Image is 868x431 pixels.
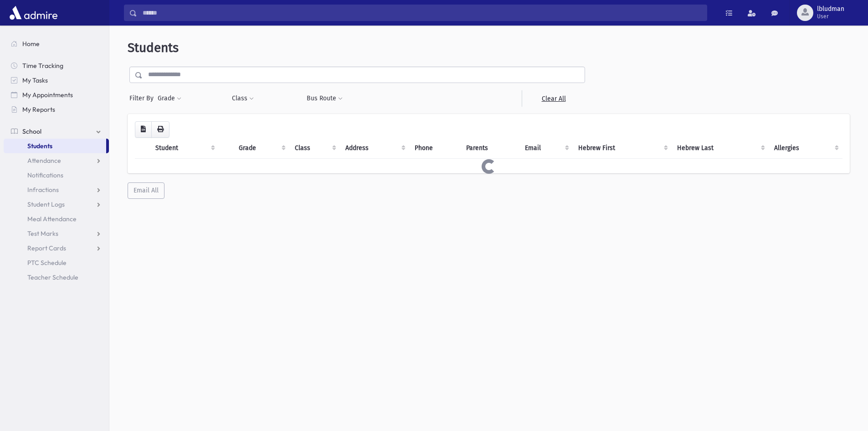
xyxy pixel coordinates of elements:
[4,270,109,285] a: Teacher Schedule
[128,40,179,55] span: Students
[4,197,109,212] a: Student Logs
[461,138,519,159] th: Parents
[27,142,52,150] span: Students
[231,90,254,107] button: Class
[22,62,63,70] span: Time Tracking
[4,88,109,102] a: My Appointments
[817,13,844,20] span: User
[7,4,60,22] img: AdmirePro
[4,36,109,51] a: Home
[137,5,707,21] input: Search
[233,138,289,159] th: Grade
[4,73,109,88] a: My Tasks
[27,200,65,208] span: Student Logs
[22,40,40,48] span: Home
[409,138,461,159] th: Phone
[4,255,109,270] a: PTC Schedule
[340,138,409,159] th: Address
[150,138,219,159] th: Student
[519,138,573,159] th: Email
[27,273,78,281] span: Teacher Schedule
[769,138,842,159] th: Allergies
[22,105,55,114] span: My Reports
[573,138,671,159] th: Hebrew First
[4,124,109,139] a: School
[4,139,106,153] a: Students
[522,90,585,107] a: Clear All
[289,138,340,159] th: Class
[27,186,59,194] span: Infractions
[22,76,48,84] span: My Tasks
[4,58,109,73] a: Time Tracking
[22,127,41,135] span: School
[27,156,61,165] span: Attendance
[817,5,844,13] span: lbludman
[4,168,109,182] a: Notifications
[27,215,77,223] span: Meal Attendance
[27,259,67,267] span: PTC Schedule
[4,226,109,241] a: Test Marks
[129,93,157,103] span: Filter By
[4,212,109,226] a: Meal Attendance
[4,241,109,255] a: Report Cards
[128,182,164,199] button: Email All
[27,244,66,252] span: Report Cards
[4,102,109,117] a: My Reports
[151,121,169,138] button: Print
[672,138,769,159] th: Hebrew Last
[4,153,109,168] a: Attendance
[27,229,58,238] span: Test Marks
[157,90,182,107] button: Grade
[22,91,73,99] span: My Appointments
[135,121,152,138] button: CSV
[4,182,109,197] a: Infractions
[306,90,343,107] button: Bus Route
[27,171,63,179] span: Notifications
